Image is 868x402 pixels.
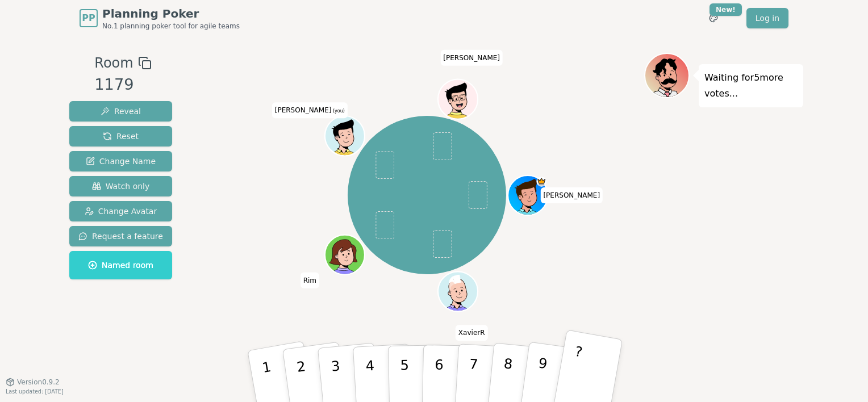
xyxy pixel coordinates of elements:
button: Version0.9.2 [6,378,60,387]
span: (you) [331,108,345,114]
p: Waiting for 5 more votes... [704,70,798,102]
a: Log in [746,8,788,28]
span: Planning Poker [102,6,240,22]
span: Request a feature [78,231,163,242]
div: New! [710,3,742,16]
span: Last updated: [DATE] [6,388,64,395]
button: New! [703,8,724,28]
span: Version 0.9.2 [17,378,60,387]
span: Click to change your name [301,272,319,288]
button: Reveal [69,101,172,122]
button: Named room [69,251,172,279]
button: Watch only [69,176,172,196]
span: Change Name [86,156,156,167]
span: Watch only [92,181,150,192]
span: Reveal [101,106,141,117]
div: 1179 [94,73,151,97]
span: Click to change your name [440,49,503,65]
button: Change Name [69,151,172,171]
span: Click to change your name [540,187,603,203]
button: Change Avatar [69,201,172,221]
span: Arthur is the host [537,177,547,187]
span: Reset [103,131,139,142]
span: PP [82,11,95,25]
button: Reset [69,126,172,146]
span: Click to change your name [272,102,348,118]
span: No.1 planning poker tool for agile teams [102,22,240,31]
button: Request a feature [69,226,172,246]
span: Named room [88,259,153,271]
span: Room [94,53,133,73]
span: Click to change your name [456,325,488,341]
span: Change Avatar [85,206,157,217]
button: Click to change your avatar [327,117,364,154]
a: PPPlanning PokerNo.1 planning poker tool for agile teams [80,6,240,31]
